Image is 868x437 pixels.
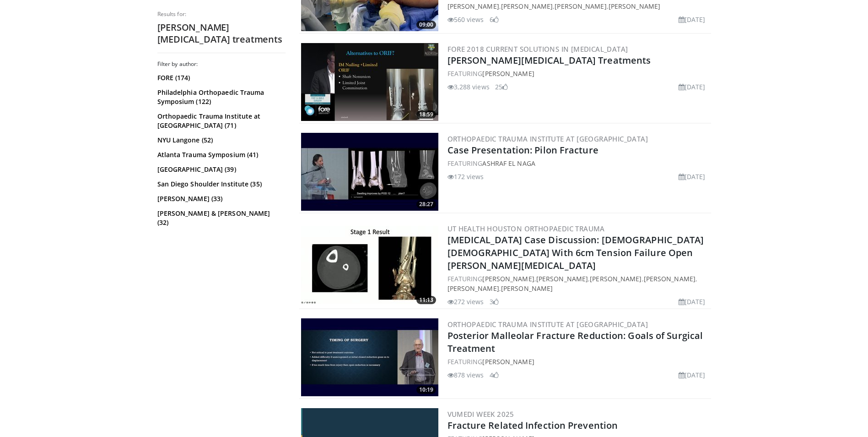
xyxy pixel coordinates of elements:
[447,224,605,233] a: UT Health Houston Orthopaedic Trauma
[416,110,436,119] span: 18:59
[301,226,438,304] img: c82fcdc6-2c30-4186-bf0a-1f199f556856.300x170_q85_crop-smart_upscale.jpg
[447,2,499,11] a: [PERSON_NAME]
[490,15,499,24] li: 6
[301,318,438,396] img: cf72a586-16a6-4fdb-847e-dce2527ec815.300x170_q85_crop-smart_upscale.jpg
[301,133,438,211] a: 28:27
[679,82,706,92] li: [DATE]
[416,21,436,29] span: 09:00
[447,320,648,329] a: Orthopaedic Trauma Institute at [GEOGRAPHIC_DATA]
[301,43,438,121] a: 18:59
[501,2,553,11] a: [PERSON_NAME]
[416,296,436,304] span: 11:13
[447,172,484,181] li: 172 views
[157,165,283,174] a: [GEOGRAPHIC_DATA] (39)
[590,274,642,283] a: [PERSON_NAME]
[679,370,706,380] li: [DATE]
[490,297,499,306] li: 3
[679,15,706,24] li: [DATE]
[301,133,438,211] img: ff7e9079-1905-4ce7-b0f6-6df9d26cc493.300x170_q85_crop-smart_upscale.jpg
[447,144,598,156] a: Case Presentation: Pilon Fracture
[644,274,695,283] a: [PERSON_NAME]
[447,82,490,92] li: 3,288 views
[447,44,628,54] a: FORE 2018 Current Solutions in [MEDICAL_DATA]
[447,370,484,380] li: 878 views
[416,200,436,208] span: 28:27
[679,297,706,306] li: [DATE]
[157,60,286,68] h3: Filter by author:
[447,234,704,272] a: [MEDICAL_DATA] Case Discussion: [DEMOGRAPHIC_DATA] [DEMOGRAPHIC_DATA] With 6cm Tension Failure Op...
[157,194,283,203] a: [PERSON_NAME] (33)
[501,284,553,293] a: [PERSON_NAME]
[301,318,438,396] a: 10:19
[157,180,283,189] a: San Diego Shoulder Institute (35)
[447,274,709,293] div: FEATURING , , , , ,
[157,209,283,227] a: [PERSON_NAME] & [PERSON_NAME] (32)
[482,274,534,283] a: [PERSON_NAME]
[157,11,286,18] p: Results for:
[447,69,709,78] div: FEATURING
[157,73,283,82] a: FORE (174)
[536,274,588,283] a: [PERSON_NAME]
[447,357,709,366] div: FEATURING
[482,69,534,78] a: [PERSON_NAME]
[301,226,438,304] a: 11:13
[679,172,706,181] li: [DATE]
[447,158,709,168] div: FEATURING
[301,43,438,121] img: dd9c4472-c7c3-4aa9-babf-c24305810d69.300x170_q85_crop-smart_upscale.jpg
[157,150,283,159] a: Atlanta Trauma Symposium (41)
[609,2,660,11] a: [PERSON_NAME]
[482,357,534,366] a: [PERSON_NAME]
[157,136,283,145] a: NYU Langone (52)
[490,370,499,380] li: 4
[416,386,436,394] span: 10:19
[482,159,535,168] a: Ashraf El Naga
[157,88,283,106] a: Philadelphia Orthopaedic Trauma Symposium (122)
[447,134,648,143] a: Orthopaedic Trauma Institute at [GEOGRAPHIC_DATA]
[447,419,618,432] a: Fracture Related Infection Prevention
[447,329,703,355] a: Posterior Malleolar Fracture Reduction: Goals of Surgical Treatment
[555,2,606,11] a: [PERSON_NAME]
[495,82,508,92] li: 25
[157,22,286,45] h2: [PERSON_NAME][MEDICAL_DATA] treatments
[157,112,283,130] a: Orthopaedic Trauma Institute at [GEOGRAPHIC_DATA] (71)
[447,15,484,24] li: 560 views
[447,297,484,306] li: 272 views
[447,54,651,66] a: [PERSON_NAME][MEDICAL_DATA] Treatments
[447,410,514,419] a: Vumedi Week 2025
[447,284,499,293] a: [PERSON_NAME]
